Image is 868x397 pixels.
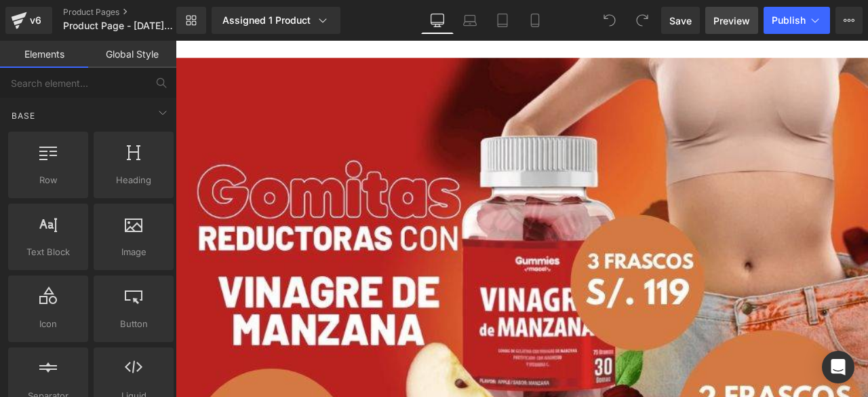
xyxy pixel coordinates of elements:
[12,245,84,259] span: Text Block
[98,317,170,331] span: Button
[421,7,454,34] a: Desktop
[63,7,199,18] a: Product Pages
[822,351,854,383] div: Open Intercom Messenger
[98,245,170,259] span: Image
[98,173,170,187] span: Heading
[10,109,37,122] span: Base
[772,15,806,26] span: Publish
[27,12,44,29] div: v6
[669,14,692,28] span: Save
[222,14,330,27] div: Assigned 1 Product
[12,317,84,331] span: Icon
[88,41,176,68] a: Global Style
[596,7,623,34] button: Undo
[705,7,758,34] a: Preview
[12,173,84,187] span: Row
[63,20,173,31] span: Product Page - [DATE] 13:32:01
[835,7,863,34] button: More
[764,7,830,34] button: Publish
[5,7,52,34] a: v6
[454,7,486,34] a: Laptop
[176,7,206,34] a: New Library
[519,7,551,34] a: Mobile
[486,7,519,34] a: Tablet
[629,7,656,34] button: Redo
[713,14,750,28] span: Preview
